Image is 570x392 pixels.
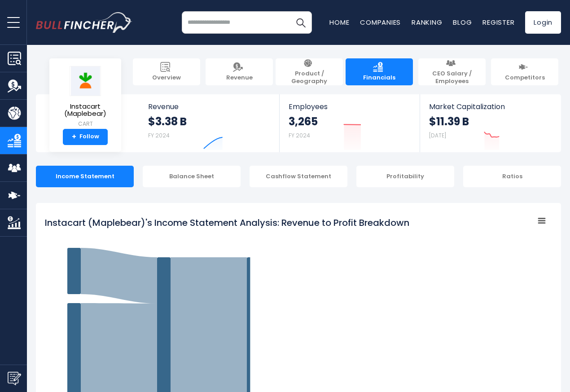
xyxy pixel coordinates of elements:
[423,70,481,85] span: CEO Salary / Employees
[148,102,271,111] span: Revenue
[63,129,108,145] a: +Follow
[363,74,395,82] span: Financials
[133,58,200,85] a: Overview
[289,102,410,111] span: Employees
[143,166,241,187] div: Balance Sheet
[491,58,558,85] a: Competitors
[36,12,132,33] a: Go to homepage
[429,102,551,111] span: Market Capitalization
[36,166,134,187] div: Income Statement
[289,11,312,34] button: Search
[329,18,349,27] a: Home
[148,115,187,128] strong: $3.38 B
[505,74,545,82] span: Competitors
[429,132,446,139] small: [DATE]
[250,166,347,187] div: Cashflow Statement
[152,74,181,82] span: Overview
[280,94,419,152] a: Employees 3,265 FY 2024
[482,18,514,27] a: Register
[280,70,338,85] span: Product / Geography
[139,94,280,152] a: Revenue $3.38 B FY 2024
[289,132,310,139] small: FY 2024
[56,66,114,129] a: Instacart (Maplebear) CART
[72,133,76,141] strong: +
[356,166,454,187] div: Profitability
[276,58,343,85] a: Product / Geography
[57,103,114,118] span: Instacart (Maplebear)
[525,11,561,34] a: Login
[412,18,442,27] a: Ranking
[418,58,486,85] a: CEO Salary / Employees
[429,115,469,128] strong: $11.39 B
[453,18,472,27] a: Blog
[206,58,273,85] a: Revenue
[57,120,114,128] small: CART
[420,94,560,152] a: Market Capitalization $11.39 B [DATE]
[346,58,413,85] a: Financials
[45,216,409,229] tspan: Instacart (Maplebear)'s Income Statement Analysis: Revenue to Profit Breakdown
[36,12,132,33] img: bullfincher logo
[148,132,170,139] small: FY 2024
[226,74,253,82] span: Revenue
[463,166,561,187] div: Ratios
[360,18,401,27] a: Companies
[289,115,318,128] strong: 3,265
